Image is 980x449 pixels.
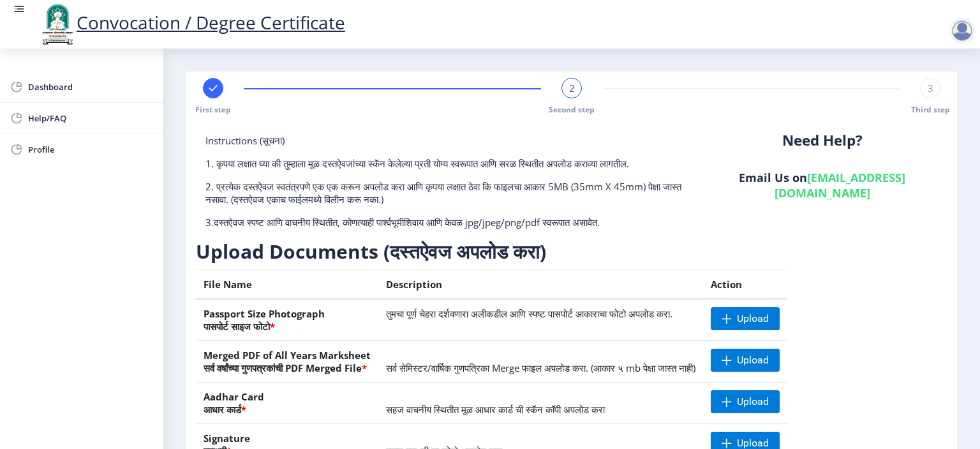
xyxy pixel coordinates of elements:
p: 1. कृपया लक्षात घ्या की तुम्हाला मूळ दस्तऐवजांच्या स्कॅन केलेल्या प्रती योग्य स्वरूपात आणि सरळ स्... [205,157,687,170]
span: Upload [737,354,769,367]
span: सर्व सेमिस्टर/वार्षिक गुणपत्रिका Merge फाइल अपलोड करा. (आकार ५ mb पेक्षा जास्त नाही) [386,361,695,374]
span: Dashboard [28,79,153,95]
p: 3.दस्तऐवज स्पष्ट आणि वाचनीय स्थितीत, कोणत्याही पार्श्वभूमीशिवाय आणि केवळ jpg/jpeg/png/pdf स्वरूपा... [205,216,687,229]
span: Upload [737,395,769,408]
th: Description [378,270,703,300]
td: तुमचा पूर्ण चेहरा दर्शवणारा अलीकडील आणि स्पष्ट पासपोर्ट आकाराचा फोटो अपलोड करा. [378,299,703,341]
h6: Email Us on [706,170,938,201]
p: 2. प्रत्येक दस्तऐवज स्वतंत्रपणे एक एक करून अपलोड करा आणि कृपया लक्षात ठेवा कि फाइलचा आकार 5MB (35... [205,180,687,206]
span: 3 [928,82,933,95]
span: First step [195,104,231,115]
span: सहज वाचनीय स्थितीत मूळ आधार कार्ड ची स्कॅन कॉपी अपलोड करा [386,403,605,416]
span: Help/FAQ [28,110,153,126]
a: [EMAIL_ADDRESS][DOMAIN_NAME] [775,170,906,201]
span: 2 [569,82,575,95]
span: Second step [549,104,595,115]
span: Instructions (सूचना) [205,134,285,147]
th: Merged PDF of All Years Marksheet सर्व वर्षांच्या गुणपत्रकांची PDF Merged File [196,341,378,383]
th: Action [703,270,787,300]
img: logo [38,3,77,46]
h3: Upload Documents (दस्तऐवज अपलोड करा) [196,239,818,264]
th: File Name [196,270,378,300]
th: Passport Size Photograph पासपोर्ट साइज फोटो [196,299,378,341]
a: Convocation / Degree Certificate [38,10,345,34]
b: Need Help? [782,130,863,150]
span: Profile [28,142,153,157]
span: Third step [911,104,950,115]
th: Aadhar Card आधार कार्ड [196,383,378,424]
span: Upload [737,312,769,325]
